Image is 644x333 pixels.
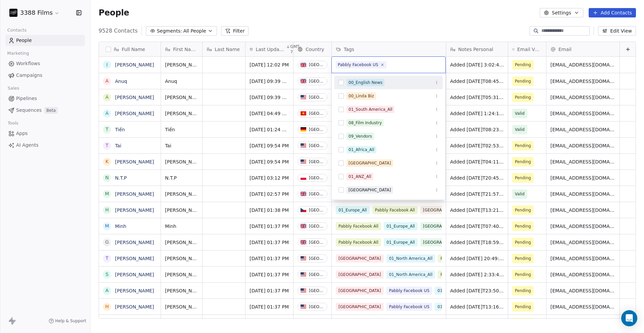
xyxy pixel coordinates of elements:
[348,187,391,193] div: [GEOGRAPHIC_DATA]
[348,174,371,180] div: 01_ANZ_All
[348,133,372,139] div: 09_Vendors
[348,106,392,112] div: 01_South America_All
[348,93,374,99] div: 00_Linda Biz
[348,147,374,153] div: 01_Africa_All
[348,160,391,166] div: [GEOGRAPHIC_DATA]
[338,62,378,68] div: Pabbly Facebook US
[348,80,382,86] div: 00_English News
[348,120,382,126] div: 08_Film Industry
